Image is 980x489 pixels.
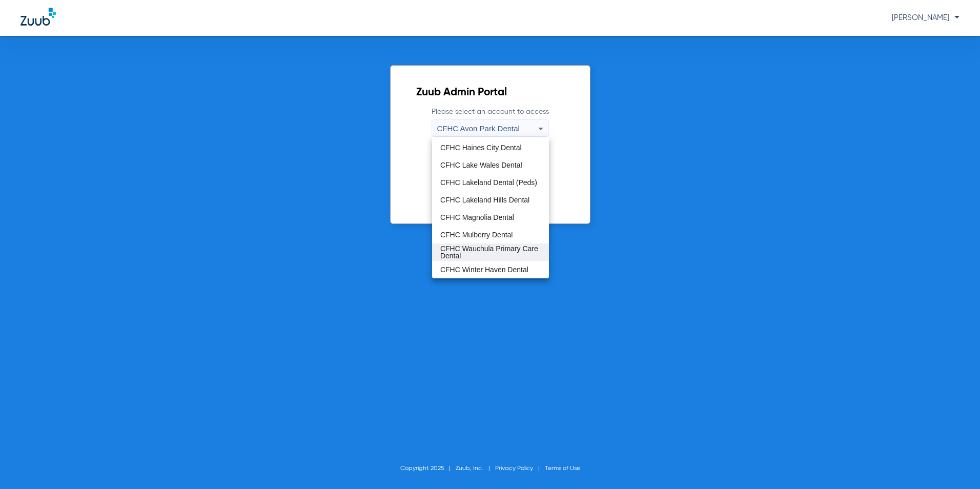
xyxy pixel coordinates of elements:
[440,144,522,151] span: CFHC Haines City Dental
[440,245,541,259] span: CFHC Wauchula Primary Care Dental
[929,440,980,489] iframe: Chat Widget
[440,214,514,221] span: CFHC Magnolia Dental
[440,179,537,186] span: CFHC Lakeland Dental (Peds)
[440,161,522,169] span: CFHC Lake Wales Dental
[440,231,513,238] span: CFHC Mulberry Dental
[440,196,529,203] span: CFHC Lakeland Hills Dental
[440,266,528,273] span: CFHC Winter Haven Dental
